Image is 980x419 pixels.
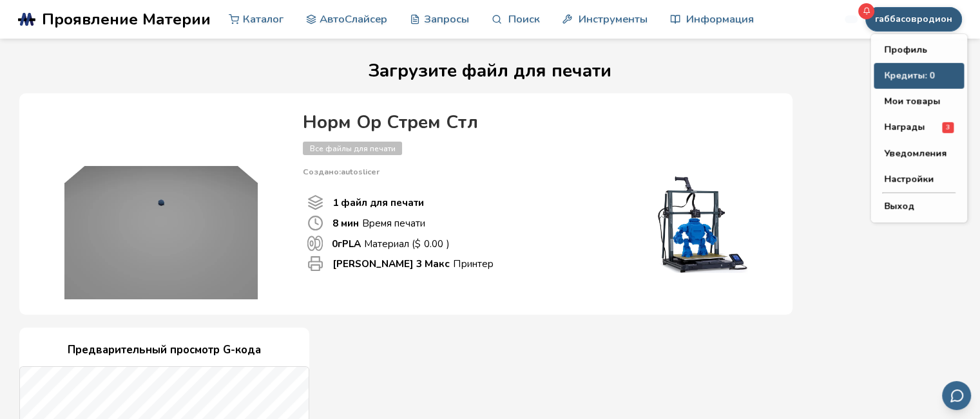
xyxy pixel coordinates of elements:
[68,342,261,357] font: Предварительный просмотр G-кода
[884,200,914,212] font: Выход
[447,237,450,250] font: )
[338,237,342,250] font: г
[884,147,946,160] font: Уведомления
[884,95,940,107] font: Мои товары
[870,34,967,223] div: габбасовродион
[424,12,469,26] font: Запросы
[332,237,338,250] font: 0
[884,121,925,133] font: Награды
[424,237,443,250] font: 0.00
[508,12,539,26] font: Поиск
[243,12,283,26] font: Каталог
[865,7,962,32] button: габбасовродион
[307,256,323,272] span: Принтер
[307,194,323,210] span: Количество файлов для печати
[310,144,396,154] font: Все файлы для печати
[362,216,425,230] font: Время печати
[942,381,971,410] button: Отправить отзыв по электронной почте
[875,13,952,25] font: габбасовродион
[341,166,380,177] font: autoslicer
[638,176,767,273] img: Принтер
[332,257,450,270] font: [PERSON_NAME] 3 Макс
[884,173,934,185] font: Настройки
[332,216,359,230] font: 8 мин
[364,237,421,250] font: Материал ($
[303,166,341,177] font: Создано:
[579,12,648,26] font: Инструменты
[303,110,477,135] font: Норм Ор Стрем Стл
[307,215,323,231] span: Время печати
[884,70,934,82] font: Кредиты: 0
[341,196,424,209] font: файл для печати
[946,122,950,132] font: 3
[32,106,290,299] img: Продукт
[320,12,387,26] font: АвтоСлайсер
[42,8,211,30] font: Проявление Материи
[307,236,323,251] span: Использованный материал
[369,59,611,83] font: Загрузите файл для печати
[332,196,338,209] font: 1
[884,44,927,56] font: Профиль
[453,257,493,270] font: Принтер
[686,12,754,26] font: Информация
[342,237,361,250] font: PLA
